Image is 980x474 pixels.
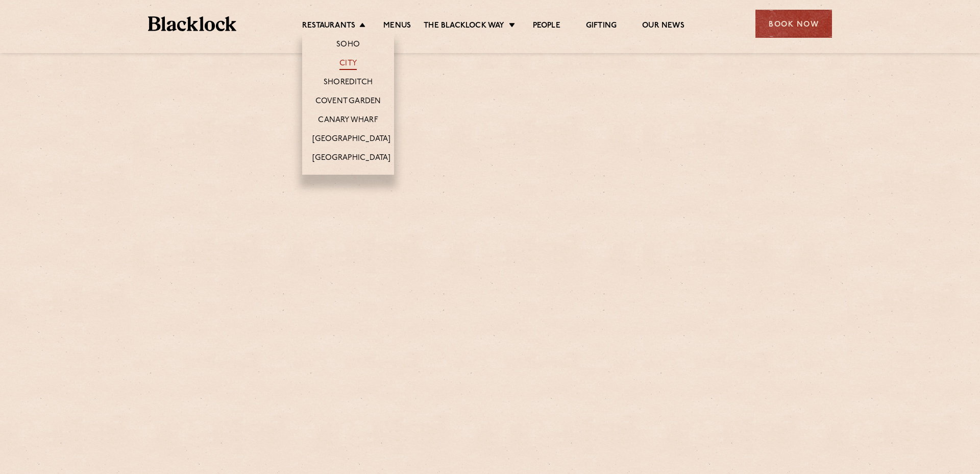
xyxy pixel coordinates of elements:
[424,21,504,32] a: The Blacklock Way
[383,21,411,32] a: Menus
[586,21,617,32] a: Gifting
[339,59,357,70] a: City
[315,97,381,108] a: Covent Garden
[318,115,378,127] a: Canary Wharf
[302,21,355,32] a: Restaurants
[642,21,684,32] a: Our News
[312,134,390,146] a: [GEOGRAPHIC_DATA]
[324,78,373,89] a: Shoreditch
[533,21,560,32] a: People
[755,10,832,38] div: Book Now
[148,16,236,31] img: BL_Textured_Logo-footer-cropped.svg
[312,153,390,164] a: [GEOGRAPHIC_DATA]
[336,40,360,51] a: Soho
